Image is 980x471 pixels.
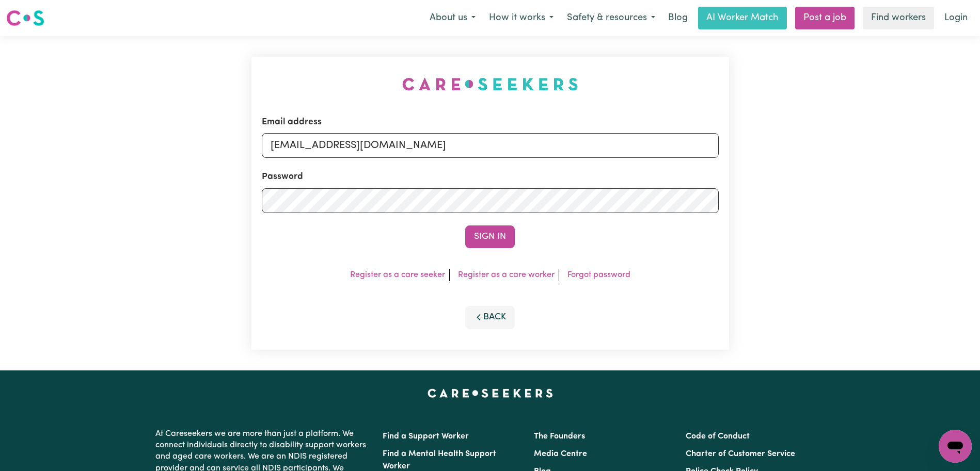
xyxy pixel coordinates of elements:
[458,271,555,279] a: Register as a care worker
[262,116,322,129] label: Email address
[662,7,694,29] a: Blog
[795,7,855,29] a: Post a job
[686,450,795,458] a: Charter of Customer Service
[383,432,469,441] a: Find a Support Worker
[534,432,585,441] a: The Founders
[534,450,587,458] a: Media Centre
[6,9,44,27] img: Careseekers logo
[350,271,445,279] a: Register as a care seeker
[262,133,719,158] input: Email address
[383,450,496,470] a: Find a Mental Health Support Worker
[698,7,787,29] a: AI Worker Match
[482,7,560,29] button: How it works
[423,7,482,29] button: About us
[428,389,553,397] a: Careseekers home page
[863,7,934,29] a: Find workers
[938,7,974,29] a: Login
[262,170,303,184] label: Password
[465,225,515,248] button: Sign In
[567,271,630,279] a: Forgot password
[939,430,972,463] iframe: Button to launch messaging window
[686,432,750,441] a: Code of Conduct
[465,306,515,329] button: Back
[6,6,44,30] a: Careseekers logo
[560,7,662,29] button: Safety & resources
